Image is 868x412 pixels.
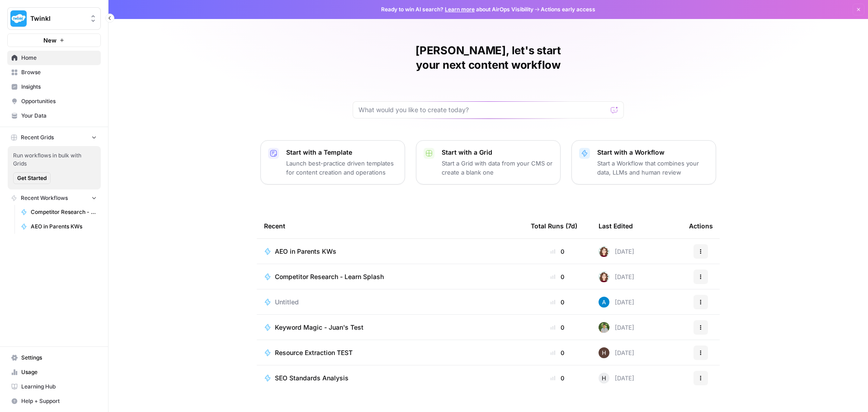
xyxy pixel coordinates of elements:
[13,152,95,168] span: Run workflows in bulk with Grids
[531,374,584,383] div: 0
[7,350,101,365] a: Settings
[17,205,101,219] a: Competitor Research - Learn Splash
[275,374,349,383] span: SEO Standards Analysis
[21,97,97,105] span: Opportunities
[599,373,634,384] div: [DATE]
[17,174,47,182] span: Get Started
[599,322,634,333] div: [DATE]
[599,246,634,257] div: [DATE]
[599,297,609,308] img: expug7q1r41e9ibi3m1ikmey5x7l
[264,213,516,238] div: Recent
[275,247,336,256] span: AEO in Parents KWs
[21,368,97,376] span: Usage
[21,68,97,76] span: Browse
[7,365,101,379] a: Usage
[21,112,97,120] span: Your Data
[531,348,584,357] div: 0
[7,394,101,408] button: Help + Support
[381,5,533,14] span: Ready to win AI search? about AirOps Visibility
[599,297,634,308] div: [DATE]
[599,271,609,282] img: 0t9clbwsleue4ene8ofzoko46kvx
[7,51,101,65] a: Home
[531,272,584,281] div: 0
[275,272,384,281] span: Competitor Research - Learn Splash
[599,213,633,238] div: Last Edited
[597,148,708,157] p: Start with a Workflow
[17,219,101,234] a: AEO in Parents KWs
[275,323,363,332] span: Keyword Magic - Juan's Test
[541,5,595,14] span: Actions early access
[275,348,353,357] span: Resource Extraction TEST
[531,247,584,256] div: 0
[264,348,516,357] a: Resource Extraction TEST
[7,80,101,94] a: Insights
[31,223,97,231] span: AEO in Parents KWs
[264,298,516,307] a: Untitled
[286,148,397,157] p: Start with a Template
[7,33,101,47] button: New
[597,159,708,177] p: Start a Workflow that combines your data, LLMs and human review
[264,323,516,332] a: Keyword Magic - Juan's Test
[599,347,609,358] img: 436bim7ufhw3ohwxraeybzubrpb8
[599,246,609,257] img: 0t9clbwsleue4ene8ofzoko46kvx
[264,374,516,383] a: SEO Standards Analysis
[599,322,609,333] img: ncdp1ahmf7fn9bn1b3phjo7i0y0w
[264,272,516,281] a: Competitor Research - Learn Splash
[264,247,516,256] a: AEO in Parents KWs
[689,213,713,238] div: Actions
[21,383,97,391] span: Learning Hub
[599,271,634,282] div: [DATE]
[7,191,101,205] button: Recent Workflows
[531,213,577,238] div: Total Runs (7d)
[31,208,97,216] span: Competitor Research - Learn Splash
[445,6,475,13] a: Learn more
[531,323,584,332] div: 0
[275,298,299,307] span: Untitled
[21,397,97,405] span: Help + Support
[602,374,606,383] span: H
[21,194,68,202] span: Recent Workflows
[7,379,101,394] a: Learning Hub
[21,354,97,362] span: Settings
[13,172,51,184] button: Get Started
[416,140,561,185] button: Start with a GridStart a Grid with data from your CMS or create a blank one
[7,7,101,30] button: Workspace: Twinkl
[21,133,54,142] span: Recent Grids
[21,54,97,62] span: Home
[10,10,27,27] img: Twinkl Logo
[7,131,101,144] button: Recent Grids
[353,43,624,72] h1: [PERSON_NAME], let's start your next content workflow
[43,36,57,45] span: New
[260,140,405,185] button: Start with a TemplateLaunch best-practice driven templates for content creation and operations
[7,65,101,80] a: Browse
[7,94,101,109] a: Opportunities
[286,159,397,177] p: Launch best-practice driven templates for content creation and operations
[571,140,716,185] button: Start with a WorkflowStart a Workflow that combines your data, LLMs and human review
[442,148,553,157] p: Start with a Grid
[30,14,85,23] span: Twinkl
[7,109,101,123] a: Your Data
[21,83,97,91] span: Insights
[531,298,584,307] div: 0
[599,347,634,358] div: [DATE]
[442,159,553,177] p: Start a Grid with data from your CMS or create a blank one
[359,105,607,114] input: What would you like to create today?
